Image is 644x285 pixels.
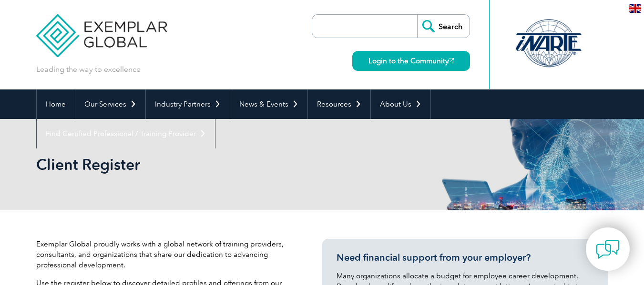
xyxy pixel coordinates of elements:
[596,237,620,261] img: contact-chat.png
[352,51,470,71] a: Login to the Community
[371,89,430,119] a: About Us
[230,89,307,119] a: News & Events
[75,89,145,119] a: Our Services
[449,58,454,63] img: open_square.png
[36,157,437,172] h2: Client Register
[308,89,370,119] a: Resources
[146,89,230,119] a: Industry Partners
[36,239,294,270] p: Exemplar Global proudly works with a global network of training providers, consultants, and organ...
[629,4,641,13] img: en
[37,89,75,119] a: Home
[36,64,141,75] p: Leading the way to excellence
[337,252,594,264] h3: Need financial support from your employer?
[37,119,215,148] a: Find Certified Professional / Training Provider
[417,15,470,38] input: Search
